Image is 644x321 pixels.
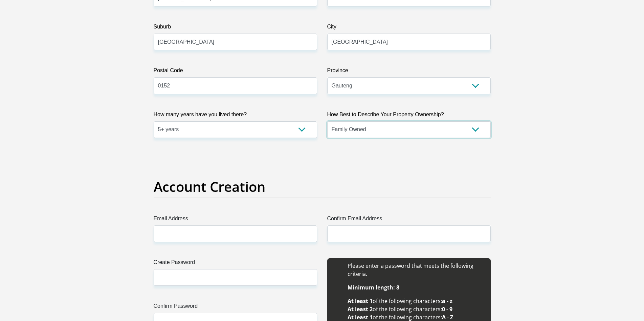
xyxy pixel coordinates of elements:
li: of the following characters: [348,305,484,313]
input: Email Address [154,225,317,242]
li: Please enter a password that meets the following criteria. [348,262,484,278]
b: a - z [442,297,452,305]
label: Postal Code [154,66,317,77]
b: Minimum length: 8 [348,284,399,291]
select: Please Select a Province [327,77,491,94]
b: A - Z [442,314,453,321]
label: Confirm Email Address [327,215,491,225]
select: Please select a value [327,121,491,138]
input: Create Password [154,269,317,286]
label: Confirm Password [154,302,317,313]
input: City [327,34,491,50]
b: 0 - 9 [442,305,452,313]
label: Suburb [154,23,317,34]
label: Province [327,66,491,77]
b: At least 1 [348,297,373,305]
label: How Best to Describe Your Property Ownership? [327,111,491,121]
b: At least 2 [348,305,373,313]
h2: Account Creation [154,179,491,195]
label: How many years have you lived there? [154,111,317,121]
input: Suburb [154,34,317,50]
input: Confirm Email Address [327,225,491,242]
input: Postal Code [154,77,317,94]
label: Email Address [154,215,317,225]
label: City [327,23,491,34]
select: Please select a value [154,121,317,138]
label: Create Password [154,258,317,269]
li: of the following characters: [348,297,484,305]
b: At least 1 [348,314,373,321]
